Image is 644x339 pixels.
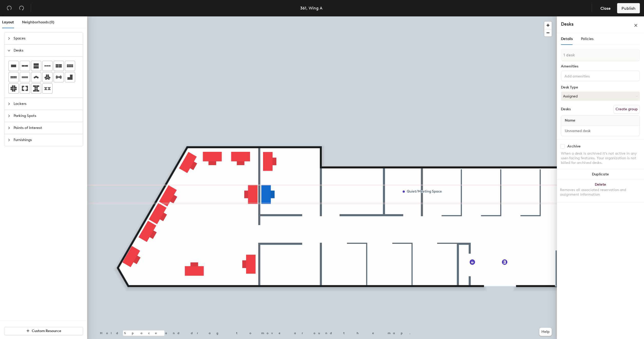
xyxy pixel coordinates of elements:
span: Furnishings [14,134,80,146]
span: Name [562,116,578,125]
button: Duplicate [557,169,644,180]
div: Removes all associated reservation and assignment information [560,188,641,197]
span: Spaces [14,33,80,44]
input: Add amenities [563,73,610,79]
span: Parking Spots [14,110,80,122]
div: 361, Wing A [300,5,323,11]
h4: Desks [561,21,617,27]
span: undo [7,5,12,11]
span: Close [600,6,611,11]
button: Create group [613,105,640,114]
button: Redo (⌘ + ⇧ + Z) [16,3,27,13]
div: Desks [561,107,571,111]
span: collapsed [7,37,11,40]
span: Layout [2,20,14,24]
button: Assigned [561,92,640,101]
span: close [634,24,638,27]
div: Amenities [561,64,640,68]
span: Policies [581,37,593,41]
span: Custom Resource [32,329,61,333]
button: DeleteRemoves all associated reservation and assignment information [557,180,644,202]
button: Publish [617,3,640,13]
span: collapsed [7,138,11,142]
button: Close [596,3,615,13]
span: Lockers [14,98,80,110]
span: collapsed [7,114,11,117]
button: Help [539,328,552,336]
span: expanded [7,49,11,52]
span: collapsed [7,102,11,105]
div: When a desk is archived it's not active in any user-facing features. Your organization is not bil... [561,151,640,165]
span: Neighborhoods (0) [22,20,54,24]
span: Details [561,37,573,41]
button: Custom Resource [4,327,83,335]
button: Undo (⌘ + Z) [4,3,14,13]
span: Desks [14,45,80,56]
div: Archive [567,144,581,148]
input: Unnamed desk [562,127,639,134]
span: collapsed [7,126,11,129]
div: Desk Type [561,85,640,89]
span: Points of Interest [14,122,80,134]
